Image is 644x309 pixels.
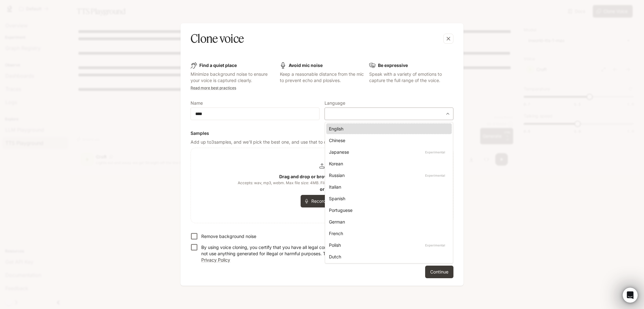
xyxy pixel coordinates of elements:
p: Experimental [424,242,447,248]
iframe: Intercom live chat [623,288,638,303]
div: Chinese [329,137,447,144]
div: German [329,218,447,225]
p: Experimental [424,173,447,178]
div: Spanish [329,195,447,202]
p: Experimental [424,149,447,155]
div: English [329,125,447,132]
div: Italian [329,184,447,190]
div: Dutch [329,253,447,260]
div: Japanese [329,149,447,155]
div: Korean [329,160,447,167]
div: Polish [329,242,447,248]
div: French [329,230,447,237]
div: Russian [329,172,447,179]
div: Portuguese [329,207,447,213]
